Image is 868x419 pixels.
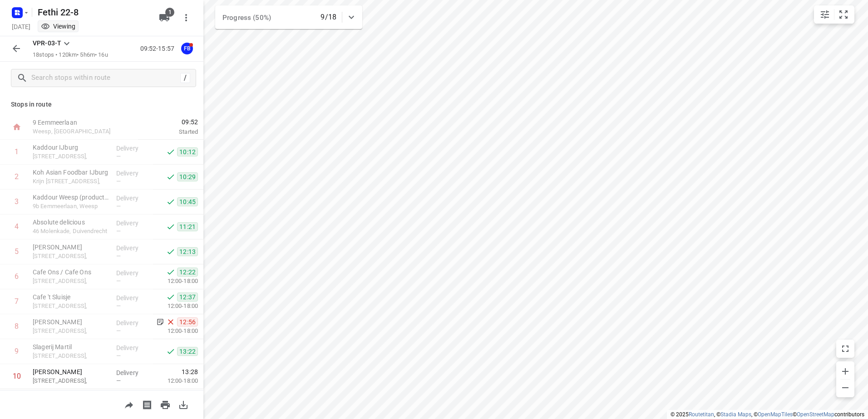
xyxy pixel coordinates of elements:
[166,247,175,256] svg: Done
[116,178,121,185] span: —
[816,5,834,24] button: Map settings
[138,117,198,127] span: 09:52
[116,169,150,178] p: Delivery
[15,247,19,256] div: 5
[116,302,121,309] span: —
[180,73,190,83] div: /
[33,202,109,211] p: 9b Eemmeerlaan, Weesp
[33,152,109,161] p: [STREET_ADDRESS],
[116,153,121,160] span: —
[177,268,198,277] span: 12:22
[116,318,150,327] p: Delivery
[15,347,19,356] div: 9
[116,293,150,302] p: Delivery
[834,5,853,24] button: Fit zoom
[31,71,180,85] input: Search stops within route
[15,197,19,206] div: 3
[15,147,19,156] div: 1
[116,194,150,203] p: Delivery
[166,268,175,277] svg: Done
[138,400,156,409] span: Print shipping labels
[33,292,109,302] p: Cafe 't Sluisje
[177,147,198,156] span: 10:12
[166,197,175,206] svg: Done
[33,243,109,252] p: [PERSON_NAME]
[215,5,362,29] div: Progress (50%)9/18
[116,268,150,278] p: Delivery
[166,172,175,181] svg: Done
[33,351,109,361] p: [STREET_ADDRESS],
[177,247,198,256] span: 12:13
[33,342,109,351] p: Slagerij Martil
[33,177,109,186] p: Krijn [STREET_ADDRESS],
[33,317,109,326] p: [PERSON_NAME]
[140,44,178,54] p: 09:52-15:57
[671,411,864,418] li: © 2025 , © , © © contributors
[166,147,175,156] svg: Done
[33,376,109,385] p: [STREET_ADDRESS],
[116,352,121,359] span: —
[153,326,198,336] p: 12:00-18:00
[41,22,75,31] div: You are currently in view mode. To make any changes, go to edit project.
[222,14,271,22] span: Progress (50%)
[33,193,109,202] p: Kaddour Weesp (production location)
[138,127,198,136] p: Started
[177,172,198,181] span: 10:29
[689,411,714,418] a: Routetitan
[177,222,198,231] span: 11:21
[15,322,19,331] div: 8
[33,127,127,136] p: Weesp, [GEOGRAPHIC_DATA]
[166,317,175,326] svg: Skipped
[166,347,175,356] svg: Done
[758,411,793,418] a: OpenMapTiles
[33,268,109,277] p: Cafe Ons / Cafe Ons
[814,5,854,24] div: small contained button group
[33,143,109,152] p: Kaddour IJburg
[33,367,109,376] p: [PERSON_NAME]
[33,168,109,177] p: Koh Asian Foodbar IJburg
[33,118,127,127] p: 9 Eemmeerlaan
[15,222,19,231] div: 4
[165,8,174,17] span: 1
[321,12,336,23] p: 9/18
[11,100,192,109] p: Stops in route
[116,368,150,377] p: Delivery
[153,302,198,311] p: 12:00-18:00
[116,203,121,209] span: —
[156,400,174,409] span: Print route
[33,302,109,311] p: [STREET_ADDRESS],
[15,172,19,181] div: 2
[33,39,61,48] p: VPR-03-T
[116,278,121,284] span: —
[720,411,751,418] a: Stadia Maps
[177,347,198,356] span: 13:22
[116,253,121,259] span: —
[120,400,138,409] span: Share route
[15,297,19,306] div: 7
[13,372,21,380] div: 10
[33,252,109,261] p: [STREET_ADDRESS],
[116,343,150,352] p: Delivery
[174,400,192,409] span: Download route
[116,377,121,384] span: —
[177,317,198,326] span: 12:56
[166,222,175,231] svg: Done
[33,227,109,236] p: 46 Molenkade, Duivendrecht
[797,411,834,418] a: OpenStreetMap
[116,144,150,153] p: Delivery
[116,327,121,334] span: —
[177,292,198,302] span: 12:37
[15,272,19,281] div: 6
[155,9,173,27] button: 1
[116,219,150,228] p: Delivery
[153,376,198,385] p: 12:00-18:00
[33,326,109,336] p: Wieringerwaardstraat 341,
[177,197,198,206] span: 10:45
[33,51,108,59] p: 18 stops • 120km • 5h6m • 16u
[33,277,109,286] p: [STREET_ADDRESS],
[166,292,175,302] svg: Done
[116,228,121,234] span: —
[116,244,150,253] p: Delivery
[33,218,109,227] p: Absolute delicious
[182,367,198,376] span: 13:28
